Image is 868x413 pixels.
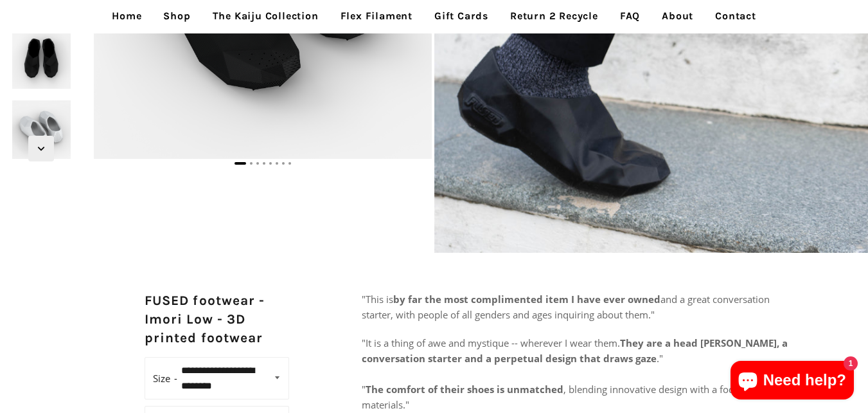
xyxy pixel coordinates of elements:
b: They are a head [PERSON_NAME], a conversation starter and a perpetual design that draws gaze [362,336,788,365]
span: , blending innovative design with a focus on quality materials." [362,383,790,411]
h2: FUSED footwear - Imori Low - 3D printed footwear [145,291,289,348]
span: "This is [362,293,393,306]
span: ." [657,352,663,365]
label: Size [153,369,177,387]
b: by far the most complimented item I have ever owned [393,293,660,306]
span: Go to slide 6 [276,162,278,165]
img: [3D printed Shoes] - lightweight custom 3dprinted shoes sneakers sandals fused footwear [10,98,73,161]
span: Go to slide 2 [250,162,252,165]
span: Go to slide 5 [269,162,272,165]
img: [3D printed Shoes] - lightweight custom 3dprinted shoes sneakers sandals fused footwear [10,28,73,91]
span: Go to slide 7 [282,162,285,165]
span: Go to slide 8 [288,162,291,165]
span: Go to slide 4 [263,162,265,165]
inbox-online-store-chat: Shopify online store chat [727,361,858,403]
span: Go to slide 1 [235,162,246,165]
span: and a great conversation starter, with people of all genders and ages inquiring about them." [362,293,770,321]
span: " [362,383,366,396]
b: The comfort of their shoes is unmatched [366,383,563,396]
span: "It is a thing of awe and mystique -- wherever I wear them. [362,336,620,349]
span: Go to slide 3 [256,162,259,165]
